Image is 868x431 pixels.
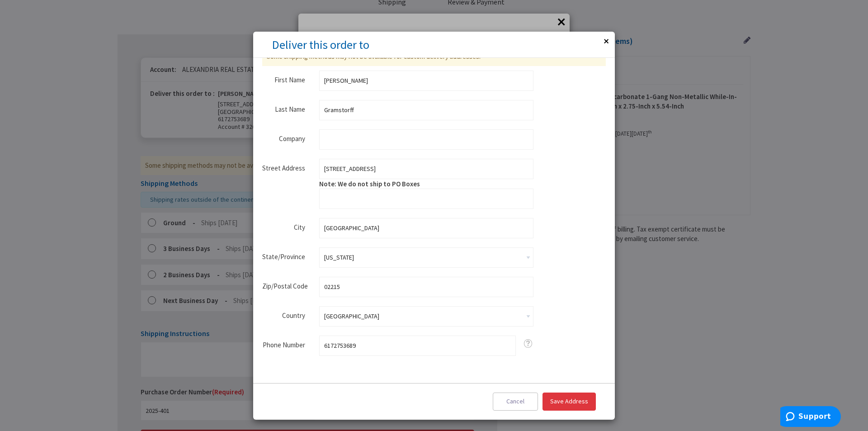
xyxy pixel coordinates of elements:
span: Note: We do not ship to PO Boxes [319,180,420,188]
span: Street Address [262,164,305,172]
button: Save Address [542,393,596,411]
h1: Deliver this order to [272,36,596,57]
span: Phone Number [263,341,305,349]
iframe: Opens a widget where you can find more information [780,406,841,429]
button: Cancel [493,393,538,411]
span: Company [279,134,305,143]
span: Save Address [550,397,588,405]
span: City [294,223,305,232]
span: Last Name [275,105,305,114]
span: Zip/Postal Code [262,282,308,290]
span: First Name [274,76,305,84]
span: Country [282,311,305,320]
span: State/Province [262,252,305,261]
span: Cancel [506,397,524,405]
